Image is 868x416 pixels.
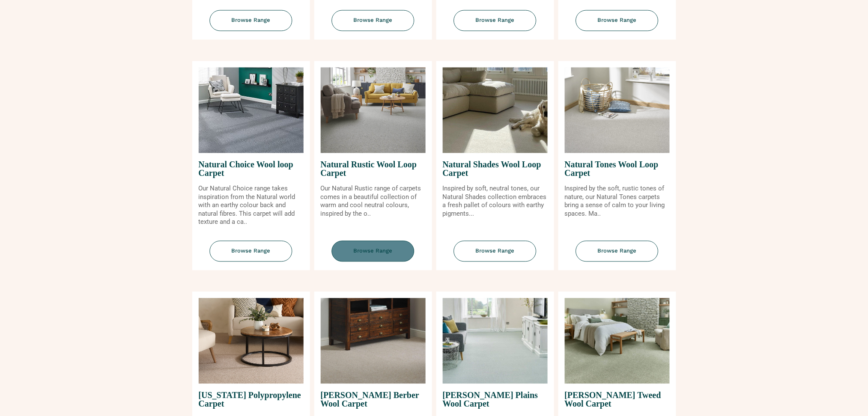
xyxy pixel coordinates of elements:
[558,10,676,40] a: Browse Range
[210,241,292,262] span: Browse Range
[199,153,304,185] span: Natural Choice Wool loop Carpet
[199,68,304,153] img: Natural Choice Wool loop Carpet
[199,185,304,227] p: Our Natural Choice range takes inspiration from the Natural world with an earthy colour back and ...
[314,241,432,270] a: Browse Range
[210,10,292,31] span: Browse Range
[565,68,670,153] img: Natural Tones Wool Loop Carpet
[565,384,670,416] span: [PERSON_NAME] Tweed Wool Carpet
[199,298,304,384] img: Puerto Rico Polypropylene Carpet
[443,68,548,153] img: Natural Shades Wool Loop Carpet
[454,241,537,262] span: Browse Range
[558,241,676,270] a: Browse Range
[565,185,670,218] p: Inspired by the soft, rustic tones of nature, our Natural Tones carpets bring a sense of calm to ...
[565,298,670,384] img: Tomkinson Tweed Wool Carpet
[332,10,415,31] span: Browse Range
[321,298,426,384] img: Tomkinson Berber Wool Carpet
[192,10,310,40] a: Browse Range
[321,185,426,218] p: Our Natural Rustic range of carpets comes in a beautiful collection of warm and cool neutral colo...
[443,384,548,416] span: [PERSON_NAME] Plains Wool Carpet
[443,153,548,185] span: Natural Shades Wool Loop Carpet
[576,10,659,31] span: Browse Range
[443,298,548,384] img: Tomkinson Plains Wool Carpet
[436,241,554,270] a: Browse Range
[565,153,670,185] span: Natural Tones Wool Loop Carpet
[321,153,426,185] span: Natural Rustic Wool Loop Carpet
[454,10,537,31] span: Browse Range
[332,241,415,262] span: Browse Range
[321,384,426,416] span: [PERSON_NAME] Berber Wool Carpet
[436,10,554,40] a: Browse Range
[443,185,548,218] p: Inspired by soft, neutral tones, our Natural Shades collection embraces a fresh pallet of colours...
[199,384,304,416] span: [US_STATE] Polypropylene Carpet
[192,241,310,270] a: Browse Range
[576,241,659,262] span: Browse Range
[314,10,432,40] a: Browse Range
[321,68,426,153] img: Natural Rustic Wool Loop Carpet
